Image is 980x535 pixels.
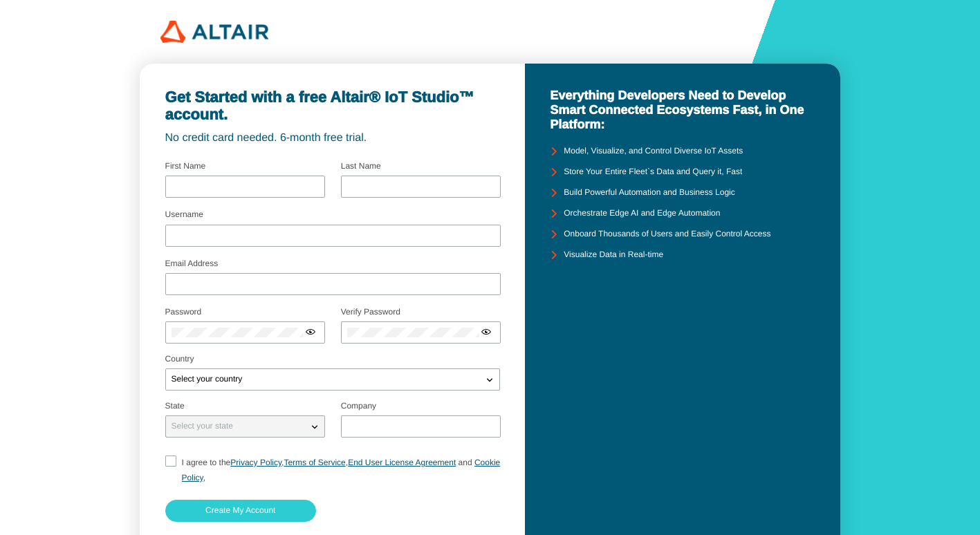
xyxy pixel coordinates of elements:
[341,307,400,317] label: Verify Password
[182,458,501,482] span: I agree to the , , ,
[160,21,268,43] img: 320px-Altair_logo.png
[182,458,501,482] a: Cookie Policy
[564,229,770,239] unity-typography: Onboard Thousands of Users and Easily Control Access
[459,458,472,467] span: and
[165,307,202,317] label: Password
[564,209,720,218] unity-typography: Orchestrate Edge AI and Edge Automation
[564,147,743,156] unity-typography: Model, Visualize, and Control Diverse IoT Assets
[165,209,203,219] label: Username
[564,167,742,177] unity-typography: Store Your Entire Fleet`s Data and Query it, Fast
[165,132,500,144] unity-typography: No credit card needed. 6-month free trial.
[284,458,345,467] a: Terms of Service
[550,88,815,131] unity-typography: Everything Developers Need to Develop Smart Connected Ecosystems Fast, in One Platform:
[564,188,734,198] unity-typography: Build Powerful Automation and Business Logic
[348,458,456,467] a: End User License Agreement
[564,250,663,260] unity-typography: Visualize Data in Real-time
[230,458,281,467] a: Privacy Policy
[165,259,219,268] label: Email Address
[165,88,500,124] unity-typography: Get Started with a free Altair® IoT Studio™ account.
